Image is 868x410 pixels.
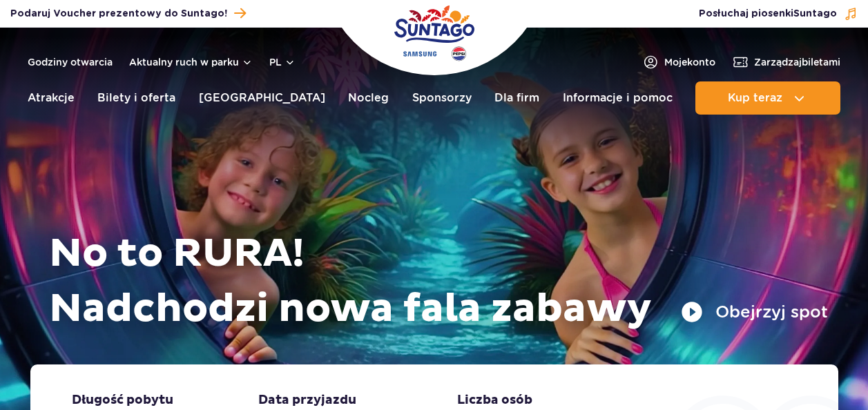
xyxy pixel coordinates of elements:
[699,7,858,21] button: Posłuchaj piosenkiSuntago
[699,7,837,21] span: Posłuchaj piosenki
[642,54,715,70] a: Mojekonto
[664,55,715,69] span: Moje konto
[269,55,296,69] button: pl
[457,392,532,409] span: Liczba osób
[681,301,828,323] button: Obejrzyj spot
[72,392,173,409] span: Długość pobytu
[199,81,325,115] a: [GEOGRAPHIC_DATA]
[258,392,356,409] span: Data przyjazdu
[28,55,113,69] a: Godziny otwarcia
[10,7,227,21] span: Podaruj Voucher prezentowy do Suntago!
[412,81,472,115] a: Sponsorzy
[695,81,840,115] button: Kup teraz
[732,54,840,70] a: Zarządzajbiletami
[793,9,837,19] span: Suntago
[494,81,539,115] a: Dla firm
[563,81,673,115] a: Informacje i pomoc
[97,81,175,115] a: Bilety i oferta
[10,4,246,23] a: Podaruj Voucher prezentowy do Suntago!
[728,92,782,104] span: Kup teraz
[28,81,75,115] a: Atrakcje
[348,81,389,115] a: Nocleg
[754,55,840,69] span: Zarządzaj biletami
[49,226,828,337] h1: No to RURA! Nadchodzi nowa fala zabawy
[129,57,253,68] button: Aktualny ruch w parku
